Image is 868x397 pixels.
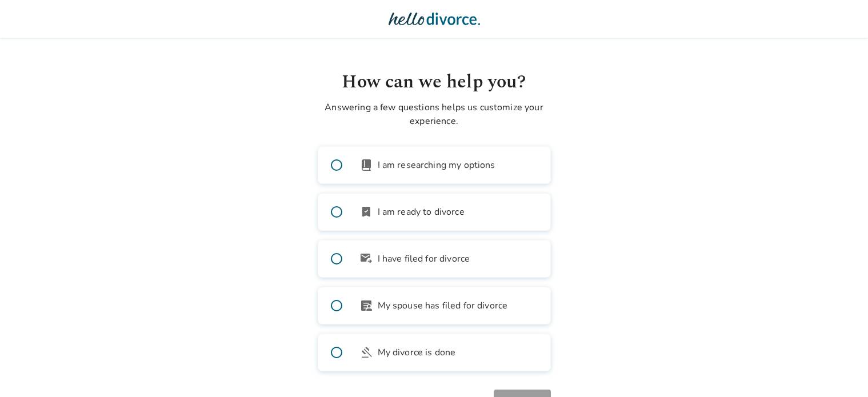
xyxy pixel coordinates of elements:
span: gavel [359,346,373,359]
span: bookmark_check [359,205,373,219]
span: I have filed for divorce [378,252,470,266]
span: I am researching my options [378,158,495,172]
span: My divorce is done [378,346,456,359]
p: Answering a few questions helps us customize your experience. [318,101,551,128]
img: Hello Divorce Logo [389,7,480,30]
span: article_person [359,299,373,312]
span: I am ready to divorce [378,205,465,219]
span: book_2 [359,158,373,172]
span: My spouse has filed for divorce [378,299,508,312]
span: outgoing_mail [359,252,373,266]
h1: How can we help you? [318,69,551,96]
